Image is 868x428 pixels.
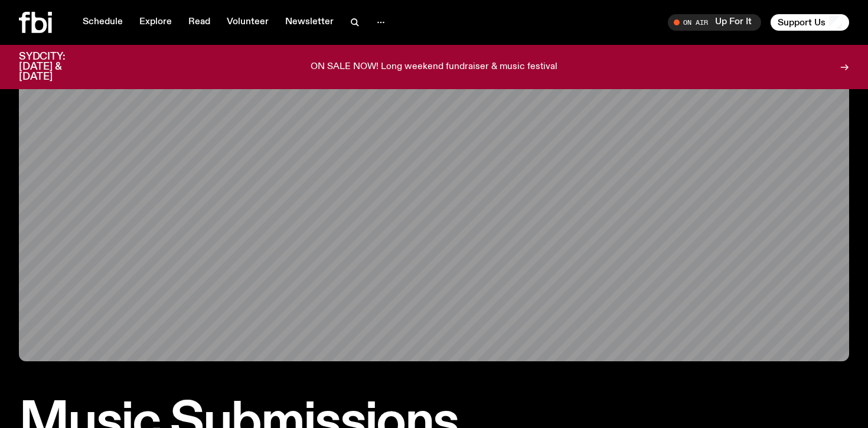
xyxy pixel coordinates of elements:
[76,14,130,31] a: Schedule
[311,62,557,73] p: ON SALE NOW! Long weekend fundraiser & music festival
[19,52,94,82] h3: SYDCITY: [DATE] & [DATE]
[278,14,341,31] a: Newsletter
[778,17,825,28] span: Support Us
[771,14,849,31] button: Support Us
[132,14,179,31] a: Explore
[220,14,276,31] a: Volunteer
[181,14,217,31] a: Read
[668,14,761,31] button: On AirUp For It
